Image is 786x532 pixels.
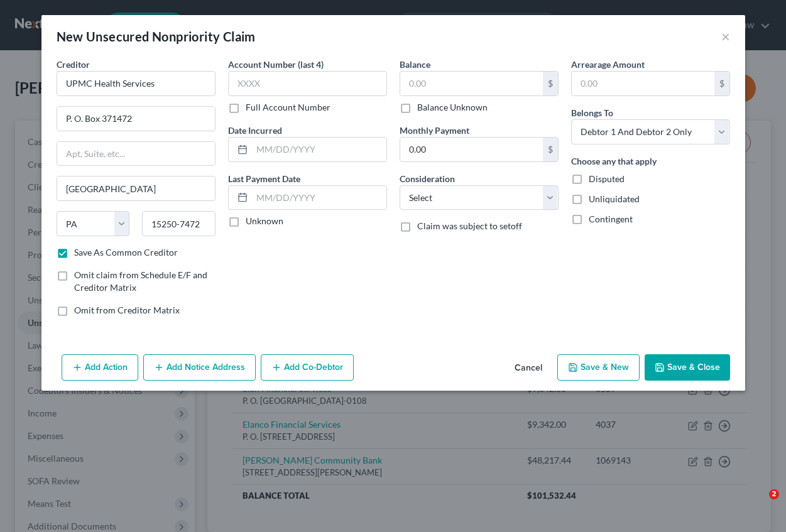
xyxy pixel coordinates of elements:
label: Balance Unknown [417,101,488,114]
label: Last Payment Date [228,172,300,185]
input: XXXX [228,71,387,96]
button: Cancel [505,356,552,381]
input: Search creditor by name... [57,71,216,96]
input: 0.00 [572,72,714,95]
span: Unliquidated [589,193,640,204]
input: Enter address... [57,107,215,131]
span: Belongs To [571,107,613,118]
div: $ [543,72,558,95]
span: Claim was subject to setoff [417,220,522,231]
label: Arrearage Amount [571,58,645,71]
span: Omit claim from Schedule E/F and Creditor Matrix [74,269,207,293]
div: $ [714,72,729,95]
button: Add Co-Debtor [261,354,354,381]
span: 2 [769,489,779,499]
label: Consideration [400,172,455,185]
label: Full Account Number [246,101,330,114]
label: Account Number (last 4) [228,58,324,71]
div: New Unsecured Nonpriority Claim [57,28,256,45]
label: Save As Common Creditor [74,246,178,259]
label: Balance [400,58,430,71]
span: Disputed [589,173,625,184]
label: Choose any that apply [571,155,657,168]
button: Save & Close [645,354,730,381]
input: MM/DD/YYYY [252,186,386,210]
label: Monthly Payment [400,124,469,137]
button: Add Notice Address [143,354,256,381]
input: 0.00 [400,138,543,161]
label: Date Incurred [228,124,282,137]
input: Apt, Suite, etc... [57,142,215,166]
span: Omit from Creditor Matrix [74,305,180,315]
button: Save & New [557,354,640,381]
input: 0.00 [400,72,543,95]
input: Enter city... [57,176,215,200]
button: × [721,29,730,44]
span: Creditor [57,59,90,70]
div: $ [543,138,558,161]
label: Unknown [246,215,283,227]
span: Contingent [589,214,633,224]
input: Enter zip... [142,211,216,236]
button: Add Action [62,354,138,381]
input: MM/DD/YYYY [252,138,386,161]
iframe: Intercom live chat [743,489,773,519]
